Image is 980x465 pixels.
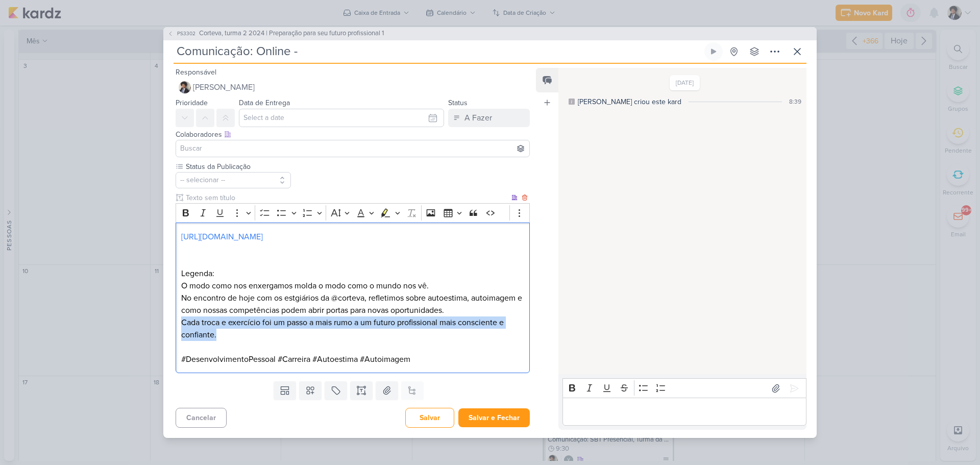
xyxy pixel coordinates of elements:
[174,42,702,61] input: Kard Sem Título
[181,232,263,242] a: [URL][DOMAIN_NAME]
[176,129,530,140] div: Colaboradores
[185,161,291,172] label: Status da Publicação
[179,81,191,93] img: Pedro Luahn Simões
[181,353,524,365] p: #DesenvolvimentoPessoal #Carreira #Autoestima #Autoimagem
[184,192,509,203] input: Texto sem título
[458,408,530,427] button: Salvar e Fechar
[578,96,681,107] div: [PERSON_NAME] criou este kard
[176,223,530,373] div: Editor editing area: main
[239,109,444,127] input: Select a date
[176,172,291,188] button: -- selecionar --
[176,99,208,107] label: Prioridade
[181,280,524,341] p: O modo como nos enxergamos molda o modo como o mundo nos vê. No encontro de hoje com os estgiário...
[789,97,801,106] div: 8:39
[464,112,492,124] div: A Fazer
[176,78,530,96] button: [PERSON_NAME]
[562,398,806,426] div: Editor editing area: main
[176,68,216,77] label: Responsável
[709,47,718,56] div: Ligar relógio
[448,109,530,127] button: A Fazer
[562,378,806,398] div: Editor toolbar
[405,408,454,428] button: Salvar
[181,267,524,280] p: Legenda:
[167,29,384,39] button: PS3302 Corteva, turma 2 2024 | Preparação para seu futuro profissional 1
[178,142,527,155] input: Buscar
[199,29,384,39] span: Corteva, turma 2 2024 | Preparação para seu futuro profissional 1
[193,81,255,93] span: [PERSON_NAME]
[176,408,227,428] button: Cancelar
[448,99,468,107] label: Status
[176,30,197,37] span: PS3302
[239,99,290,107] label: Data de Entrega
[176,203,530,223] div: Editor toolbar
